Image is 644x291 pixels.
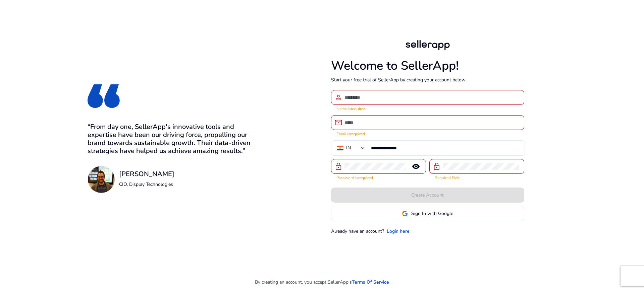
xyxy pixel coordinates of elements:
[402,211,408,217] img: google-logo.svg
[336,174,421,181] mat-error: Password is
[331,59,524,73] h1: Welcome to SellerApp!
[336,130,519,137] mat-error: Email is
[411,210,453,217] span: Sign In with Google
[331,76,524,83] p: Start your free trial of SellerApp by creating your account below.
[433,162,441,170] span: lock
[119,170,174,178] h3: [PERSON_NAME]
[346,144,351,152] div: IN
[350,131,365,137] strong: required
[352,279,389,286] a: Terms Of Service
[387,228,410,235] a: Login here
[435,174,519,181] mat-error: Required Field
[334,162,342,170] span: lock
[351,106,366,112] strong: required
[408,162,424,170] mat-icon: remove_red_eye
[336,105,519,112] mat-error: Name is
[119,181,174,188] p: CIO, Display Technologies
[334,93,342,101] span: person
[334,119,342,127] span: email
[331,228,384,235] p: Already have an account?
[358,175,373,180] strong: required
[88,123,259,155] h3: “From day one, SellerApp's innovative tools and expertise have been our driving force, propelling...
[331,206,524,221] button: Sign In with Google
